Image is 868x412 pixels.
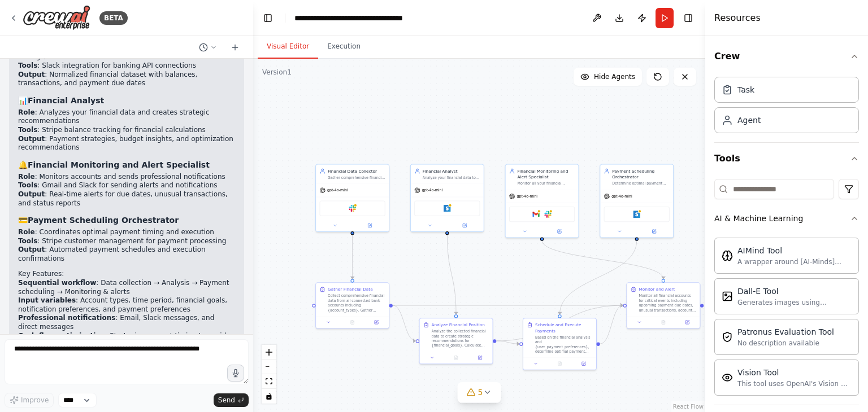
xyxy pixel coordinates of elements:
button: zoom in [262,345,276,360]
div: No description available [737,339,834,348]
g: Edge from 1fb4cf85-8b2b-4340-b7f3-732af42fabaa to 0d23b69e-e888-4c33-bca3-08da6d6d96ed [539,240,666,279]
span: gpt-4o-mini [422,188,443,192]
g: Edge from 88f57af4-5955-4845-999a-e37231191da9 to 280c0c0b-f263-4166-be0a-effbddbf831c [444,234,459,314]
button: Open in side panel [470,354,490,362]
g: Edge from 21af6d8f-6198-42e1-a2eb-b1093aa67b7e to 507b4f17-fa77-4070-903f-3982481208b5 [349,234,355,279]
div: Payment Scheduling Orchestrator [612,168,670,180]
strong: Cash flow optimization [18,332,105,340]
div: Monitor and AlertMonitor all financial accounts for critical events including upcoming payment du... [626,282,700,328]
button: Open in side panel [677,319,697,326]
div: Payment Scheduling OrchestratorDetermine optimal payment timing based on your cash flow, schedule... [600,164,674,238]
img: Stripe [633,211,640,218]
span: Hide Agents [594,72,635,81]
button: Open in side panel [448,222,481,229]
li: : Strategic payment timing to avoid fees and improve credit scores [18,332,235,349]
button: No output available [651,319,676,326]
div: Monitor and Alert [639,287,675,292]
button: No output available [444,354,468,362]
button: Switch to previous chat [194,41,222,54]
strong: Output [18,246,45,253]
li: : Stripe balance tracking for financial calculations [18,126,235,135]
button: Start a new chat [226,41,244,54]
div: Gather Financial DataCollect comprehensive financial data from all connected bank accounts includ... [315,282,389,328]
strong: Sequential workflow [18,279,96,287]
a: React Flow attribution [673,404,704,410]
button: No output available [547,360,572,367]
g: Edge from 280c0c0b-f263-4166-be0a-effbddbf831c to 5cfc3300-c92a-4bf2-9be6-3a6fcdef8947 [497,338,519,347]
div: Patronus Evaluation Tool [737,326,834,338]
button: Click to speak your automation idea [227,365,244,382]
button: Tools [714,143,859,174]
strong: Tools [18,181,37,189]
button: Open in side panel [366,319,387,326]
li: : Automated payment schedules and execution confirmations [18,246,235,263]
span: Improve [21,396,49,405]
strong: Payment Scheduling Orchestrator [28,216,179,225]
div: Gather Financial Data [328,287,373,292]
li: : Real-time alerts for due dates, unusual transactions, and status reports [18,190,235,208]
div: Generates images using OpenAI's Dall-E model. [737,298,852,307]
div: AI & Machine Learning [714,233,859,405]
div: Vision Tool [737,367,852,378]
button: No output available [340,319,364,326]
div: Based on the financial analysis and {user_payment_preferences}, determine optimal payment timing ... [535,335,593,354]
button: Visual Editor [258,35,318,59]
div: Agent [737,115,761,126]
div: AI & Machine Learning [714,213,803,224]
h3: 📊 [18,95,235,106]
div: Crew [714,72,859,142]
img: Slack [544,211,552,218]
strong: Professional notifications [18,314,115,322]
button: Execution [318,35,370,59]
strong: Role [18,173,35,181]
span: gpt-4o-mini [517,194,537,198]
li: : Data collection → Analysis → Payment scheduling → Monitoring & alerts [18,279,235,296]
div: Schedule and Execute PaymentsBased on the financial analysis and {user_payment_preferences}, dete... [523,318,597,370]
div: Dall-E Tool [737,286,852,297]
strong: Financial Monitoring and Alert Specialist [28,160,210,169]
strong: Output [18,190,45,198]
div: Gather comprehensive financial data from all your bank accounts including debit, credit, and savi... [328,175,385,179]
strong: Input variables [18,296,76,304]
li: : Slack integration for banking API connections [18,62,235,71]
div: Analyze the collected financial data to create strategic recommendations for {financial_goals}. C... [432,329,489,348]
div: Monitor all your financial accounts for important changes, upcoming due dates, and critical event... [518,181,575,186]
div: AIMind Tool [737,245,852,256]
div: Financial Data CollectorGather comprehensive financial data from all your bank accounts including... [315,164,389,233]
li: : Email, Slack messages, and direct messages [18,314,235,331]
img: AIMindTool [722,250,733,261]
div: Analyze your financial data to create strategic payment plans, identify spending optimization opp... [423,175,480,179]
div: Financial Monitoring and Alert SpecialistMonitor all your financial accounts for important change... [505,164,579,238]
strong: Tools [18,126,37,134]
button: zoom out [262,360,276,374]
strong: Output [18,71,45,78]
strong: Tools [18,62,37,69]
button: Hide right sidebar [680,10,696,26]
button: Open in side panel [542,228,576,235]
li: : Stripe customer management for payment processing [18,237,235,246]
strong: Output [18,135,45,143]
button: Send [214,393,249,407]
nav: breadcrumb [294,12,422,24]
strong: Financial Analyst [28,96,104,105]
div: Task [737,84,754,95]
li: : Gmail and Slack for sending alerts and notifications [18,181,235,190]
div: A wrapper around [AI-Minds]([URL][DOMAIN_NAME]). Useful for when you need answers to questions fr... [737,257,852,266]
div: Analyze Financial PositionAnalyze the collected financial data to create strategic recommendation... [419,318,493,364]
img: Stripe [444,205,451,212]
span: gpt-4o-mini [611,194,632,198]
g: Edge from 280c0c0b-f263-4166-be0a-effbddbf831c to 0d23b69e-e888-4c33-bca3-08da6d6d96ed [497,303,623,344]
div: Financial AnalystAnalyze your financial data to create strategic payment plans, identify spending... [410,164,484,233]
img: Gmail [532,211,540,218]
button: toggle interactivity [262,389,276,404]
img: PatronusEvalTool [722,331,733,343]
strong: Tools [18,237,37,245]
span: Send [218,396,235,405]
li: : Normalized financial dataset with balances, transactions, and payment due dates [18,71,235,88]
div: Financial Monitoring and Alert Specialist [518,168,575,180]
g: Edge from 507b4f17-fa77-4070-903f-3982481208b5 to 280c0c0b-f263-4166-be0a-effbddbf831c [393,303,415,344]
h4: Resources [714,11,761,25]
button: Open in side panel [637,228,671,235]
h3: 💳 [18,214,235,226]
div: This tool uses OpenAI's Vision API to describe the contents of an image. [737,379,852,388]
